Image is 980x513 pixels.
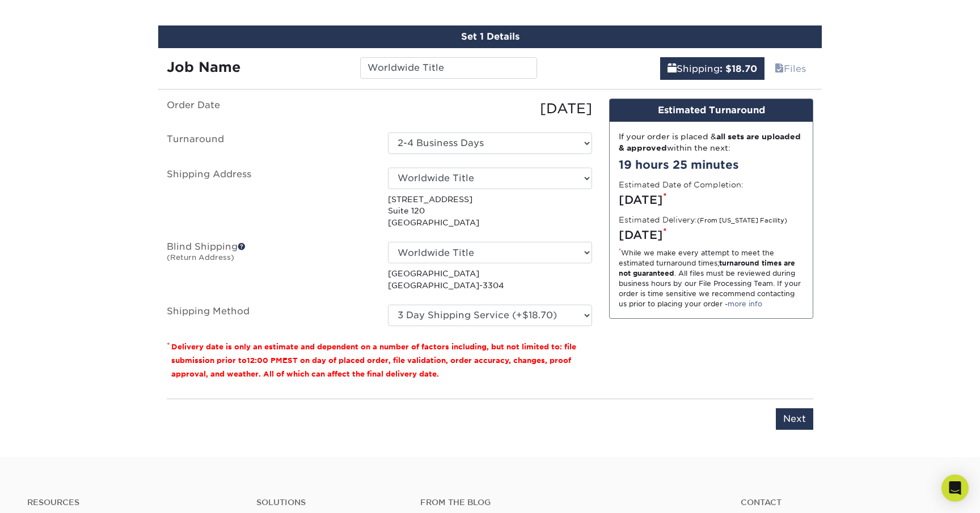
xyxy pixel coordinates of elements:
[158,305,379,326] label: Shipping Method
[941,474,969,502] div: Open Intercom Messenger
[741,498,953,507] a: Contact
[388,268,592,291] p: [GEOGRAPHIC_DATA] [GEOGRAPHIC_DATA]-3304
[660,57,764,80] a: Shipping: $18.70
[767,57,813,80] a: Files
[720,63,757,74] b: : $18.70
[256,498,403,507] h4: Solutions
[619,259,795,277] strong: turnaround times are not guaranteed
[27,498,239,507] h4: Resources
[619,191,804,208] div: [DATE]
[388,194,592,228] p: [STREET_ADDRESS] Suite 120 [GEOGRAPHIC_DATA]
[167,59,240,75] strong: Job Name
[158,168,379,228] label: Shipping Address
[619,226,804,243] div: [DATE]
[619,179,744,190] label: Estimated Date of Completion:
[619,214,787,225] label: Estimated Delivery:
[158,99,379,119] label: Order Date
[668,63,677,74] span: shipping
[158,25,822,48] div: Set 1 Details
[167,253,234,262] small: (Return Address)
[619,131,804,154] div: If your order is placed & within the next:
[610,99,813,122] div: Estimated Turnaround
[379,99,601,119] div: [DATE]
[247,356,282,365] span: 12:00 PM
[697,217,787,224] small: (From [US_STATE] Facility)
[619,248,804,309] div: While we make every attempt to meet the estimated turnaround times; . All files must be reviewed ...
[158,242,379,291] label: Blind Shipping
[776,408,813,430] input: Next
[158,132,379,154] label: Turnaround
[728,300,762,308] a: more info
[420,498,711,507] h4: From the Blog
[775,63,784,74] span: files
[171,343,576,378] small: Delivery date is only an estimate and dependent on a number of factors including, but not limited...
[619,156,804,173] div: 19 hours 25 minutes
[360,57,537,79] input: Enter a job name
